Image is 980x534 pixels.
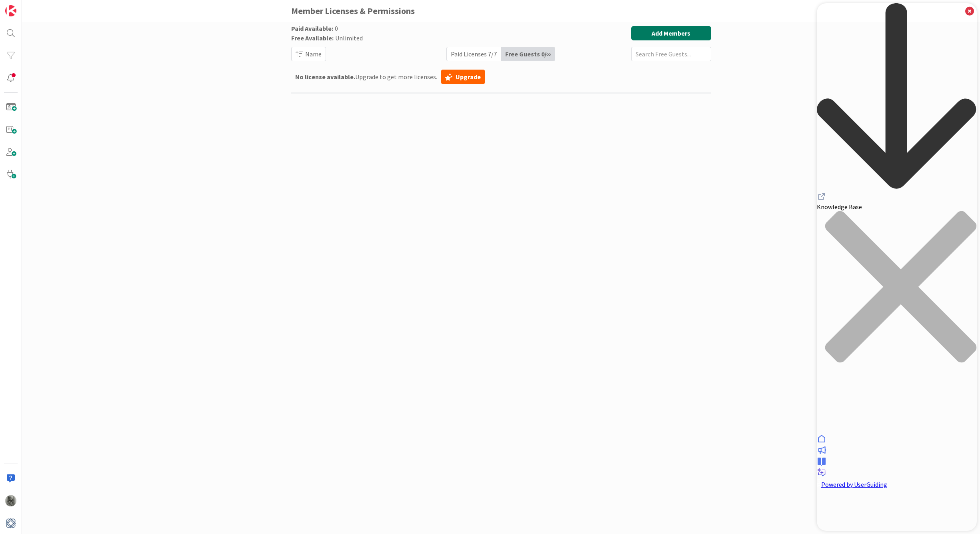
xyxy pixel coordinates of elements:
[441,70,485,84] a: Upgrade
[305,49,322,59] span: Name
[501,47,555,61] div: Free Guests 0 / ∞
[335,34,363,42] span: Unlimited
[447,47,501,61] div: Paid Licenses 7 / 7
[335,24,338,32] span: 0
[17,1,36,11] span: Support
[295,73,355,81] b: No license available.
[4,477,70,485] span: Powered by UserGuiding
[291,34,334,42] span: Free Available:
[291,47,326,61] button: Name
[5,5,16,16] img: Visit kanbanzone.com
[631,47,711,61] input: Search Free Guests...
[5,495,16,506] img: PA
[5,518,16,529] img: avatar
[631,26,711,40] button: Add Members
[295,72,437,82] span: Upgrade to get more licenses.
[291,24,333,32] span: Paid Available:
